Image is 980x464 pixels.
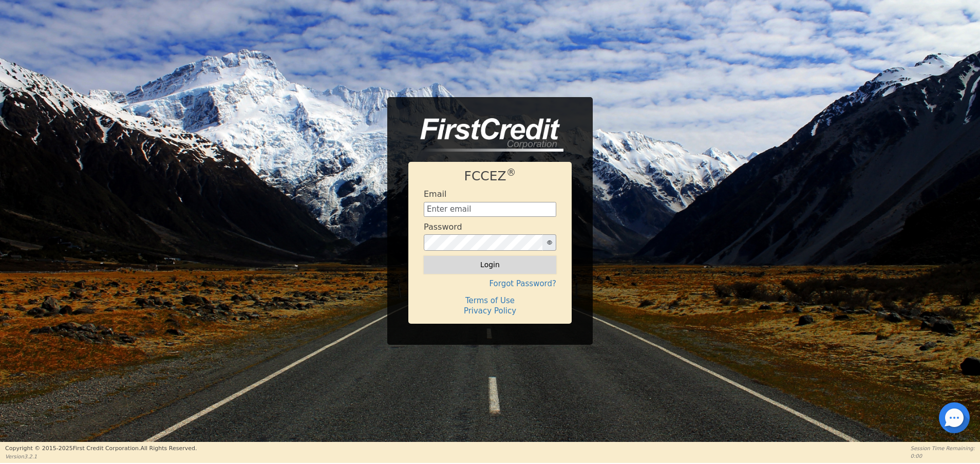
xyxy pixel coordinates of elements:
[424,256,556,273] button: Login
[140,445,197,452] span: All Rights Reserved.
[424,189,446,199] h4: Email
[424,279,556,288] h4: Forgot Password?
[424,234,543,251] input: password
[424,306,556,315] h4: Privacy Policy
[5,453,197,460] p: Version 3.2.1
[5,444,197,453] p: Copyright © 2015- 2025 First Credit Corporation.
[424,296,556,305] h4: Terms of Use
[424,202,556,217] input: Enter email
[424,169,556,184] h1: FCCEZ
[506,167,516,178] sup: ®
[424,222,462,232] h4: Password
[408,118,563,152] img: logo-CMu_cnol.png
[911,452,975,460] p: 0:00
[911,444,975,452] p: Session Time Remaining:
